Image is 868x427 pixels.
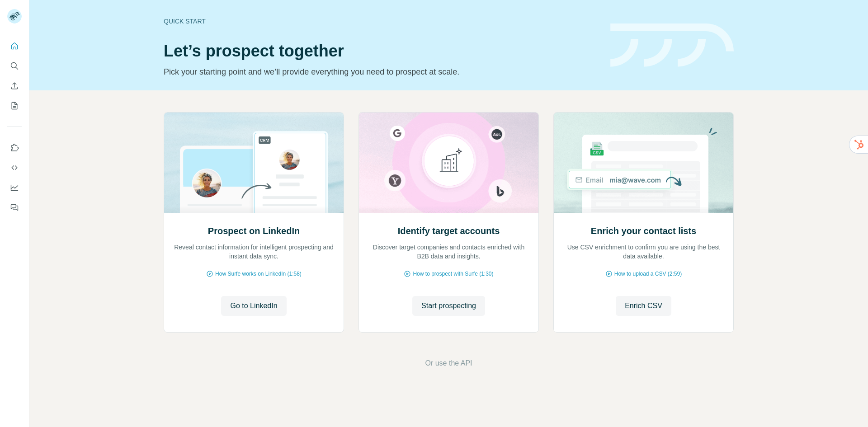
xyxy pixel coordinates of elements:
[7,58,22,74] button: Search
[553,113,734,213] img: Enrich your contact lists
[614,270,682,278] span: How to upload a CSV (2:59)
[591,225,696,237] h2: Enrich your contact lists
[7,160,22,176] button: Use Surfe API
[208,225,300,237] h2: Prospect on LinkedIn
[7,179,22,196] button: Dashboard
[230,300,277,311] span: Go to LinkedIn
[221,296,286,316] button: Go to LinkedIn
[164,17,599,26] div: Quick start
[7,78,22,94] button: Enrich CSV
[7,140,22,156] button: Use Surfe on LinkedIn
[625,300,662,311] span: Enrich CSV
[563,243,724,261] p: Use CSV enrichment to confirm you are using the best data available.
[413,270,493,278] span: How to prospect with Surfe (1:30)
[425,358,472,369] button: Or use the API
[7,98,22,114] button: My lists
[610,23,734,67] img: banner
[173,243,335,261] p: Reveal contact information for intelligent prospecting and instant data sync.
[164,113,344,213] img: Prospect on LinkedIn
[412,296,485,316] button: Start prospecting
[398,225,500,237] h2: Identify target accounts
[164,66,599,78] p: Pick your starting point and we’ll provide everything you need to prospect at scale.
[215,270,302,278] span: How Surfe works on LinkedIn (1:58)
[7,38,22,54] button: Quick start
[368,243,529,261] p: Discover target companies and contacts enriched with B2B data and insights.
[421,300,476,311] span: Start prospecting
[7,199,22,216] button: Feedback
[616,296,671,316] button: Enrich CSV
[164,42,599,60] h1: Let’s prospect together
[359,113,539,213] img: Identify target accounts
